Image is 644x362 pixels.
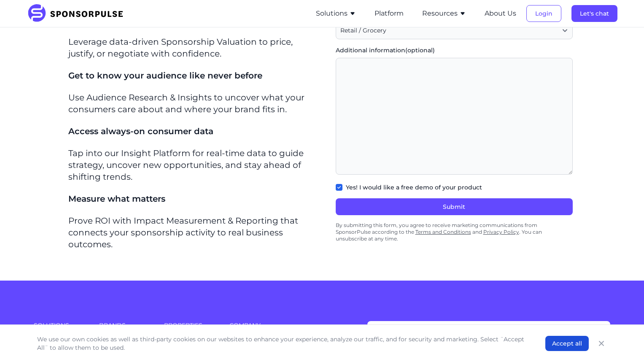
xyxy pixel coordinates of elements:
span: Properties [164,321,219,330]
a: Terms and Conditions [415,229,471,235]
a: About Us [485,10,516,17]
span: Solutions [34,321,89,330]
span: Measure what matters [68,194,165,204]
p: Use Audience Research & Insights to uncover what your consumers care about and where your brand f... [68,92,312,115]
span: Company [229,321,350,330]
span: Brands [99,321,154,330]
p: Prove ROI with Impact Measurement & Reporting that connects your sponsorship activity to real bus... [68,215,312,250]
button: Let's chat [571,5,617,22]
button: Platform [375,8,404,19]
a: Login [526,10,561,17]
p: Tap into our Insight Platform for real-time data to guide strategy, uncover new opportunities, an... [68,147,312,183]
p: Leverage data-driven Sponsorship Valuation to price, justify, or negotiate with confidence. [68,36,312,59]
a: Platform [375,10,404,17]
button: Login [526,5,561,22]
label: Yes! I would like a free demo of your product [346,183,482,192]
label: Additional information (optional) [336,46,573,54]
div: By submitting this form, you agree to receive marketing communications from SponsorPulse accordin... [336,219,573,246]
span: Get to know your audience like never before [68,70,262,81]
button: About Us [485,8,516,19]
button: Close [595,338,607,349]
span: Access always-on consumer data [68,126,213,136]
img: SponsorPulse [27,4,129,23]
button: Resources [422,8,466,19]
button: Accept all [545,336,589,351]
iframe: Chat Widget [602,321,644,362]
button: Submit [336,198,573,215]
button: Solutions [316,8,356,19]
a: Privacy Policy [483,229,519,235]
p: We use our own cookies as well as third-party cookies on our websites to enhance your experience,... [37,335,528,352]
a: Let's chat [571,10,617,17]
